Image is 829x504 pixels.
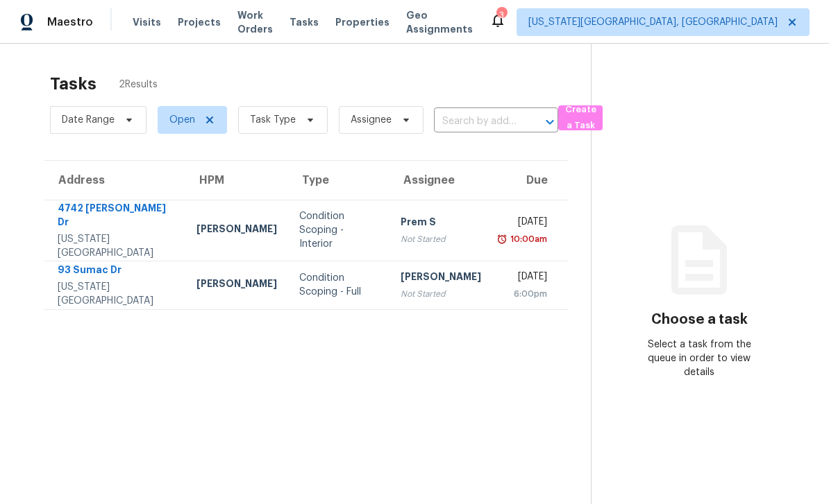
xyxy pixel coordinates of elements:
span: Geo Assignments [406,8,473,36]
span: Work Orders [237,8,273,36]
div: [DATE] [503,270,547,287]
div: Condition Scoping - Interior [299,209,378,251]
span: Date Range [62,113,115,127]
div: [PERSON_NAME] [196,222,277,239]
th: Due [492,161,569,200]
div: Condition Scoping - Full [299,271,378,299]
div: [US_STATE][GEOGRAPHIC_DATA] [58,232,174,260]
h3: Choose a task [651,313,748,327]
span: [US_STATE][GEOGRAPHIC_DATA], [GEOGRAPHIC_DATA] [528,15,778,29]
div: [PERSON_NAME] [401,270,481,287]
span: Assignee [351,113,392,127]
button: Open [540,112,560,132]
div: Prem S [401,215,481,232]
div: 93 Sumac Dr [58,263,174,280]
th: HPM [185,161,288,200]
span: Visits [133,15,161,29]
h2: Tasks [50,77,97,91]
div: 4742 [PERSON_NAME] Dr [58,201,174,232]
th: Address [44,161,185,200]
div: 6:00pm [503,287,547,301]
div: [US_STATE][GEOGRAPHIC_DATA] [58,280,174,308]
div: Select a task from the queue in order to view details [646,338,753,379]
img: Overdue Alarm Icon [496,232,508,246]
div: [PERSON_NAME] [196,277,277,294]
div: [DATE] [503,215,547,232]
span: Projects [178,15,221,29]
span: Open [169,113,195,127]
div: 3 [496,8,506,22]
div: Not Started [401,232,481,246]
span: Task Type [250,113,296,127]
input: Search by address [434,111,519,132]
div: 10:00am [508,232,547,246]
div: Not Started [401,287,481,301]
th: Type [288,161,390,200]
span: Create a Task [565,102,596,134]
span: Maestro [47,15,93,29]
th: Assignee [390,161,492,200]
span: Properties [335,15,390,29]
span: 2 Results [119,78,158,92]
span: Tasks [290,17,319,27]
button: Create a Task [558,105,603,130]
